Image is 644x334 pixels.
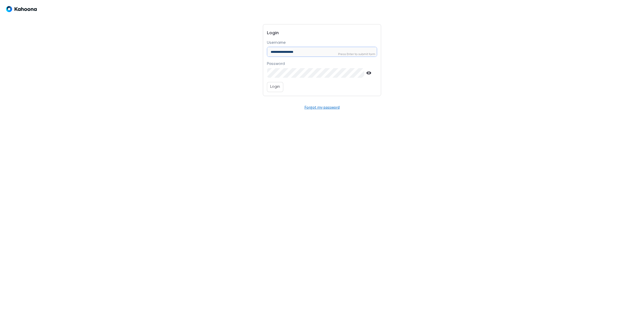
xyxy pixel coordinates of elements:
span: Press Enter to submit form [338,53,375,56]
input: Password [267,68,364,78]
button: Login [267,82,283,92]
p: Username [267,40,286,45]
p: Password [267,62,285,66]
button: Show password text [364,68,373,78]
h3: Login [267,28,377,40]
input: Username [267,47,377,57]
p: Login [270,84,280,90]
svg: Show password text [366,70,371,75]
a: Forgot my password [304,105,340,110]
img: Logo [6,6,37,12]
